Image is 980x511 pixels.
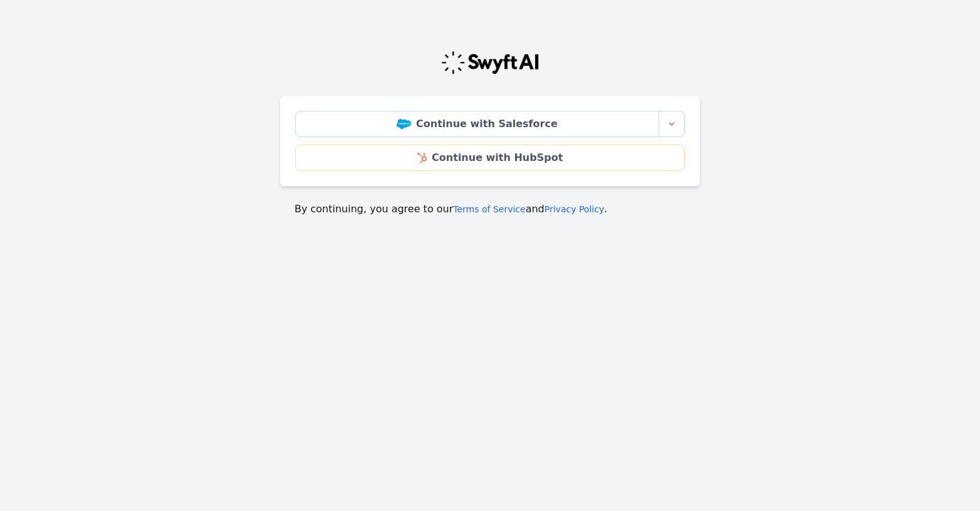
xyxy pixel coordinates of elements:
[295,202,685,217] p: By continuing, you agree to our and .
[440,50,540,75] img: Swyft Logo
[545,204,604,214] a: Privacy Policy
[295,111,659,137] a: Continue with Salesforce
[397,119,411,129] img: Salesforce
[417,153,427,163] img: HubSpot
[453,204,525,214] a: Terms of Service
[295,145,685,171] a: Continue with HubSpot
